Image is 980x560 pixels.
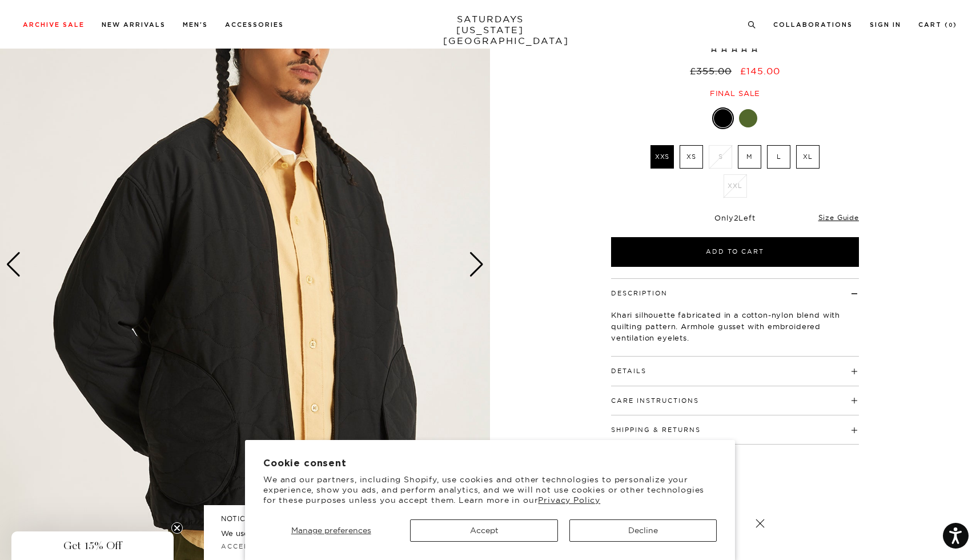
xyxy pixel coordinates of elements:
[410,519,557,542] button: Accept
[611,427,701,433] button: Shipping & Returns
[773,22,853,28] a: Collaborations
[767,145,790,169] label: L
[221,514,759,524] h5: NOTICE
[738,145,761,169] label: M
[569,519,717,542] button: Decline
[818,213,859,222] a: Size Guide
[734,213,739,222] span: 2
[171,522,183,534] button: Close teaser
[63,539,122,553] span: Get 15% Off
[221,542,254,550] a: Accept
[263,519,399,542] button: Manage preferences
[609,43,861,55] span: Rated 0.0 out of 5 stars 0 reviews
[263,458,717,469] h2: Cookie consent
[611,398,699,404] button: Care Instructions
[611,309,859,343] p: Khari silhouette fabricated in a cotton-nylon blend with quilting pattern. Armhole gusset with em...
[918,22,957,28] a: Cart (0)
[538,495,600,505] a: Privacy Policy
[611,213,859,223] div: Only Left
[6,252,21,277] div: Previous slide
[102,22,166,28] a: New Arrivals
[650,145,674,169] label: XXS
[690,65,736,77] del: £355.00
[611,290,668,297] button: Description
[611,237,859,267] button: Add to Cart
[469,252,484,277] div: Next slide
[740,65,780,77] span: £145.00
[263,474,717,506] p: We and our partners, including Shopify, use cookies and other technologies to personalize your ex...
[680,145,703,169] label: XS
[23,22,85,28] a: Archive Sale
[949,23,953,28] small: 0
[443,14,537,46] a: SATURDAYS[US_STATE][GEOGRAPHIC_DATA]
[291,525,371,535] span: Manage preferences
[611,368,646,374] button: Details
[221,527,718,539] p: We use cookies on this site to enhance your user experience. By continuing, you consent to our us...
[609,89,861,98] div: Final sale
[183,22,208,28] a: Men's
[870,22,901,28] a: Sign In
[796,145,820,169] label: XL
[225,22,284,28] a: Accessories
[11,531,174,560] div: Get 15% OffClose teaser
